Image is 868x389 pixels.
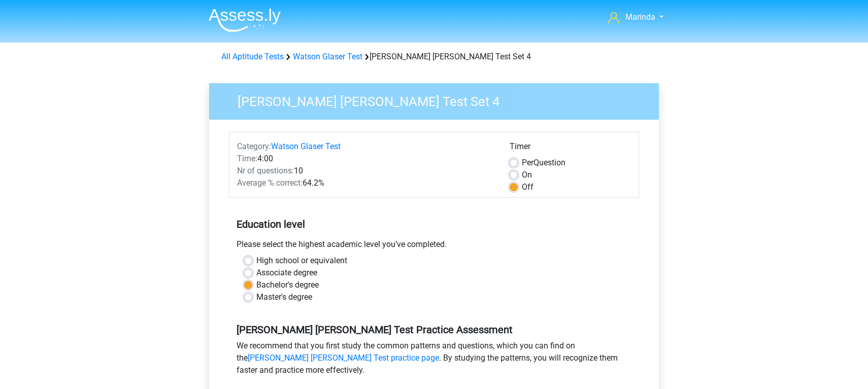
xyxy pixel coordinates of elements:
[229,238,639,255] div: Please select the highest academic level you’ve completed.
[522,158,533,167] span: Per
[522,157,565,169] label: Question
[217,51,651,63] div: [PERSON_NAME] [PERSON_NAME] Test Set 4
[256,291,312,303] label: Master's degree
[271,142,341,151] a: Watson Glaser Test
[604,11,667,23] a: Marinda
[256,279,319,291] label: Bachelor's degree
[522,169,532,181] label: On
[237,154,257,163] span: Time:
[237,324,631,336] h5: [PERSON_NAME] [PERSON_NAME] Test Practice Assessment
[248,353,439,363] a: [PERSON_NAME] [PERSON_NAME] Test practice page
[256,267,317,279] label: Associate degree
[293,52,362,61] a: Watson Glaser Test
[237,214,631,234] h5: Education level
[229,165,502,177] div: 10
[256,255,347,267] label: High school or equivalent
[225,90,651,110] h3: [PERSON_NAME] [PERSON_NAME] Test Set 4
[221,52,284,61] a: All Aptitude Tests
[209,8,281,32] img: Assessly
[625,12,655,22] span: Marinda
[522,181,533,193] label: Off
[229,153,502,165] div: 4:00
[510,140,631,157] div: Timer
[237,178,303,188] span: Average % correct:
[237,166,294,175] span: Nr of questions:
[229,340,639,380] div: We recommend that you first study the common patterns and questions, which you can find on the . ...
[229,177,502,189] div: 64.2%
[237,142,271,151] span: Category:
